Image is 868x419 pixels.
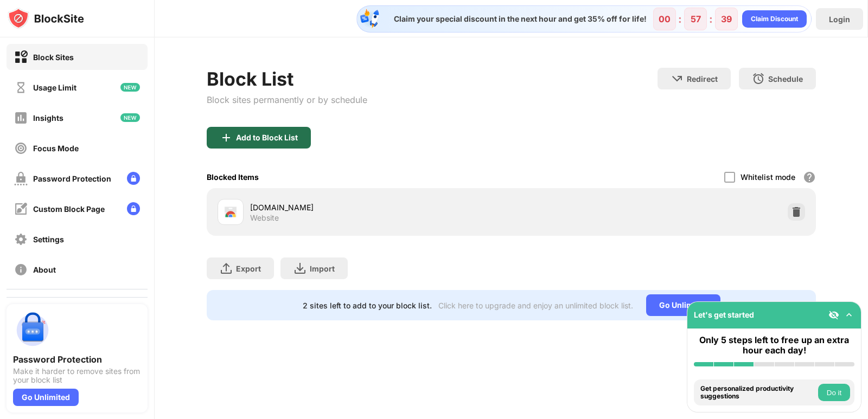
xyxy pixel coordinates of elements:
img: focus-off.svg [14,141,28,155]
div: : [676,10,684,28]
div: Only 5 steps left to free up an extra hour each day! [694,335,854,356]
div: Website [250,213,279,223]
img: time-usage-off.svg [14,81,28,94]
div: Whitelist mode [741,172,795,182]
img: logo-blocksite.svg [8,8,84,29]
div: Password Protection [33,174,111,183]
div: Custom Block Page [33,204,105,214]
div: : [707,10,715,28]
div: Block Sites [33,53,74,62]
img: new-icon.svg [120,83,140,92]
div: Redirect [687,74,718,83]
div: 39 [721,14,732,24]
img: about-off.svg [14,263,28,276]
div: Add to Block List [236,133,298,142]
div: Go Unlimited [646,294,720,316]
button: Do it [818,384,850,401]
div: Get personalized productivity suggestions [700,385,815,401]
div: Password Protection [13,354,141,365]
div: Login [829,15,850,24]
img: password-protection-off.svg [14,172,28,185]
img: eye-not-visible.svg [828,310,839,320]
div: Usage Limit [33,83,76,92]
img: omni-setup-toggle.svg [844,310,854,320]
div: About [33,265,56,274]
div: [DOMAIN_NAME] [250,202,512,213]
img: favicons [224,205,237,218]
div: Make it harder to remove sites from your block list [13,367,141,384]
div: 57 [691,14,701,24]
div: Insights [33,113,63,123]
div: Import [310,264,335,273]
img: block-on.svg [14,50,28,64]
img: insights-off.svg [14,111,28,125]
div: Block List [207,68,367,90]
div: Blocked Items [207,172,259,182]
img: lock-menu.svg [127,202,140,215]
div: Claim your special discount in the next hour and get 35% off for life! [387,14,647,24]
div: Export [236,264,261,273]
img: settings-off.svg [14,233,28,246]
div: Block sites permanently or by schedule [207,94,367,105]
div: Go Unlimited [13,389,79,406]
div: Click here to upgrade and enjoy an unlimited block list. [438,301,633,310]
img: new-icon.svg [120,113,140,122]
img: push-password-protection.svg [13,311,52,350]
div: Focus Mode [33,144,79,153]
div: Schedule [768,74,803,83]
div: Claim Discount [751,14,798,24]
div: Let's get started [694,310,754,319]
div: 00 [659,14,671,24]
img: specialOfferDiscount.svg [359,8,381,30]
div: Settings [33,235,64,244]
img: lock-menu.svg [127,172,140,185]
img: customize-block-page-off.svg [14,202,28,216]
div: 2 sites left to add to your block list. [303,301,432,310]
